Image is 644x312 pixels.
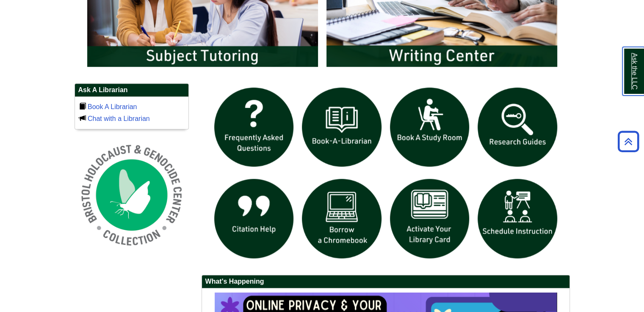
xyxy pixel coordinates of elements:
img: Research Guides icon links to research guides web page [473,83,561,171]
h2: Ask A Librarian [75,84,188,97]
a: Chat with a Librarian [88,115,150,122]
img: activate Library Card icon links to form to activate student ID into library card [386,175,474,263]
div: slideshow [210,83,561,266]
img: For faculty. Schedule Library Instruction icon links to form. [473,175,561,263]
img: book a study room icon links to book a study room web page [386,83,474,171]
a: Back to Top [615,136,642,147]
img: frequently asked questions [210,83,298,171]
img: Borrow a chromebook icon links to the borrow a chromebook web page [298,175,386,263]
img: Book a Librarian icon links to book a librarian web page [298,83,386,171]
a: Book A Librarian [88,103,137,110]
img: Holocaust and Genocide Collection [75,138,189,252]
img: citation help icon links to citation help guide page [210,175,298,263]
h2: What's Happening [202,275,569,288]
